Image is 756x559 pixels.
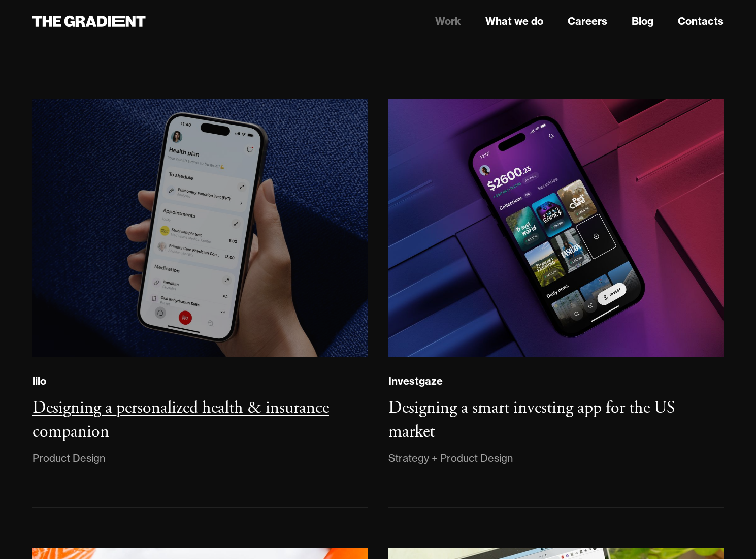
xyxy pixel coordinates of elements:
div: Investgaze [388,375,443,388]
a: Work [435,14,461,29]
div: lilo [32,375,46,388]
a: liloDesigning a personalized health & insurance companionProduct Design [32,99,368,508]
a: Careers [568,14,607,29]
a: Contacts [678,14,724,29]
a: What we do [485,14,543,29]
div: Product Design [32,450,105,467]
div: Strategy + Product Design [388,450,513,467]
a: Blog [632,14,653,29]
a: InvestgazeDesigning a smart investing app for the US marketStrategy + Product Design [388,99,724,508]
h3: Designing a smart investing app for the US market [388,397,675,443]
h3: Designing a personalized health & insurance companion [32,397,329,443]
